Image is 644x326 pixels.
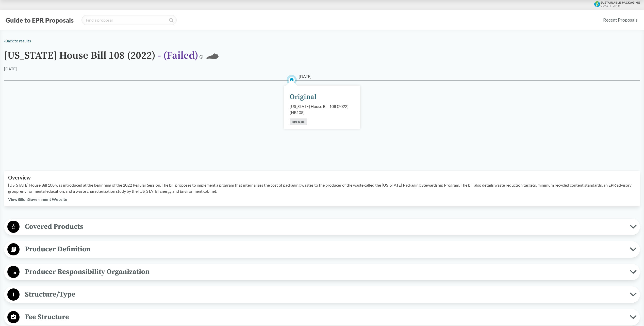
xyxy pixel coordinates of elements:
span: - ( Failed ) [158,49,198,62]
button: Covered Products [6,220,638,233]
a: Recent Proposals [601,14,640,26]
h1: [US_STATE] House Bill 108 (2022) [4,50,198,66]
button: Structure/Type [6,288,638,301]
a: ‹Back to results [4,38,31,43]
p: [US_STATE] House Bill 108 was introduced at the beginning of the 2022 Regular Session. The bill p... [8,182,636,194]
button: Guide to EPR Proposals [4,16,75,24]
div: [DATE] [4,66,17,72]
button: Fee Structure [6,311,638,324]
span: [DATE] [299,73,311,79]
button: Producer Responsibility Organization [6,266,638,279]
button: Producer Definition [6,243,638,256]
div: [US_STATE] House Bill 108 (2022) ( HB108 ) [290,103,355,116]
span: Structure/Type [20,289,630,300]
span: Fee Structure [20,311,630,323]
a: ViewBillonGovernment Website [8,197,67,202]
span: Producer Definition [20,243,630,255]
h2: Overview [8,175,636,181]
input: Find a proposal [81,15,177,25]
div: Original [290,92,317,102]
div: Introduced [290,119,307,125]
span: Producer Responsibility Organization [20,266,630,278]
span: Covered Products [20,221,630,232]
